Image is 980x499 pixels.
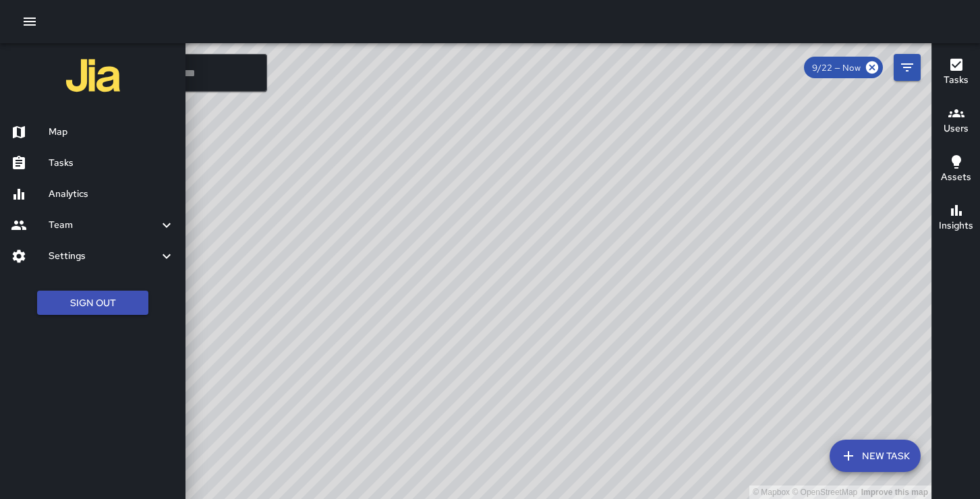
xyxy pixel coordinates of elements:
button: New Task [830,440,921,472]
h6: Assets [941,170,971,185]
h6: Insights [939,218,973,233]
button: Sign Out [37,291,148,316]
h6: Settings [49,249,158,264]
h6: Tasks [49,156,175,171]
h6: Analytics [49,187,175,202]
h6: Team [49,218,158,233]
h6: Map [49,125,175,140]
img: jia-logo [66,49,120,102]
h6: Users [944,121,969,136]
h6: Tasks [944,73,969,88]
